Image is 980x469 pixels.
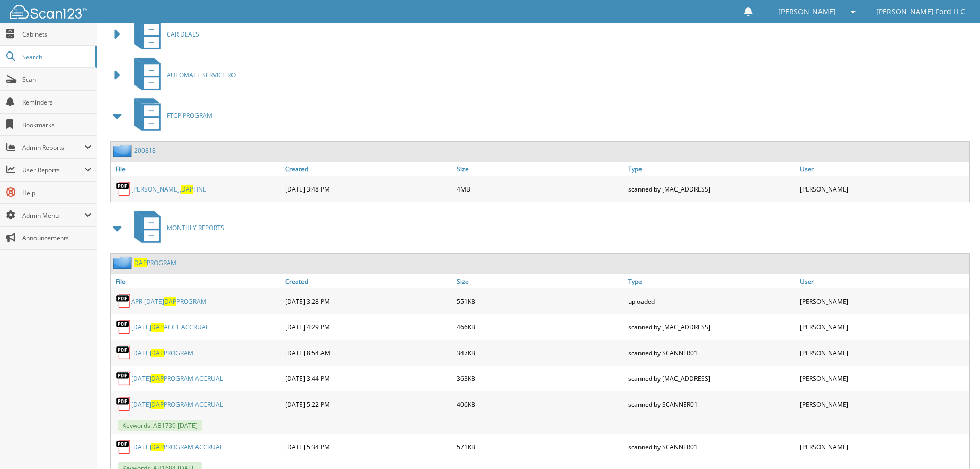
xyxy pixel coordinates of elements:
[454,274,626,288] a: Size
[116,345,131,360] img: PDF.png
[454,368,626,389] div: 363KB
[876,9,965,15] span: [PERSON_NAME] Ford LLC
[167,71,236,79] span: AUTOMATE SERVICE RO
[111,274,282,288] a: File
[22,234,92,242] span: Announcements
[131,349,193,357] a: [DATE]DAPPROGRAM
[282,274,454,288] a: Created
[626,437,797,457] div: scanned by SCANNER01
[116,181,131,197] img: PDF.png
[113,256,134,269] img: folder2.png
[128,207,224,248] a: MONTHLY REPORTS
[626,342,797,363] div: scanned by SCANNER01
[797,394,969,414] div: [PERSON_NAME]
[151,400,164,409] span: DAP
[131,323,209,332] a: [DATE]DAPACCT ACCRUAL
[797,274,969,288] a: User
[797,162,969,176] a: User
[454,291,626,311] div: 551KB
[128,95,212,136] a: FTCP PROGRAM
[797,437,969,457] div: [PERSON_NAME]
[797,291,969,311] div: [PERSON_NAME]
[778,9,836,15] span: [PERSON_NAME]
[131,374,223,383] a: [DATE]DAPPROGRAM ACCRUAL
[929,420,980,469] iframe: Chat Widget
[282,394,454,414] div: [DATE] 5:22 PM
[181,185,193,194] span: DAP
[151,443,164,451] span: DAP
[626,317,797,337] div: scanned by [MAC_ADDRESS]
[116,396,131,412] img: PDF.png
[626,274,797,288] a: Type
[134,146,156,155] a: 200818
[116,371,131,386] img: PDF.png
[22,30,92,39] span: Cabinets
[282,342,454,363] div: [DATE] 8:54 AM
[134,258,176,267] a: DAPPROGRAM
[797,317,969,337] div: [PERSON_NAME]
[131,297,206,306] a: APR [DATE]DAPPROGRAM
[22,211,84,220] span: Admin Menu
[128,55,236,95] a: AUTOMATE SERVICE RO
[167,30,199,39] span: CAR DEALS
[164,297,176,306] span: DAP
[454,317,626,337] div: 466KB
[626,394,797,414] div: scanned by SCANNER01
[151,323,164,332] span: DAP
[131,443,223,451] a: [DATE]DAPPROGRAM ACCRUAL
[626,162,797,176] a: Type
[626,291,797,311] div: uploaded
[151,374,164,383] span: DAP
[22,53,90,61] span: Search
[282,437,454,457] div: [DATE] 5:34 PM
[116,439,131,455] img: PDF.png
[111,162,282,176] a: File
[626,179,797,199] div: scanned by [MAC_ADDRESS]
[282,179,454,199] div: [DATE] 3:48 PM
[282,162,454,176] a: Created
[131,400,223,409] a: [DATE]DAPPROGRAM ACCRUAL
[113,144,134,157] img: folder2.png
[151,349,164,357] span: DAP
[282,291,454,311] div: [DATE] 3:28 PM
[22,98,92,107] span: Reminders
[22,75,92,84] span: Scan
[797,368,969,389] div: [PERSON_NAME]
[454,437,626,457] div: 571KB
[454,342,626,363] div: 347KB
[128,14,199,55] a: CAR DEALS
[118,420,202,431] span: Keywords: AB1739 [DATE]
[797,342,969,363] div: [PERSON_NAME]
[134,258,147,267] span: DAP
[22,143,84,152] span: Admin Reports
[167,223,224,232] span: MONTHLY REPORTS
[10,5,87,19] img: scan123-logo-white.svg
[626,368,797,389] div: scanned by [MAC_ADDRESS]
[22,166,84,175] span: User Reports
[116,293,131,309] img: PDF.png
[22,120,92,129] span: Bookmarks
[167,111,212,120] span: FTCP PROGRAM
[282,317,454,337] div: [DATE] 4:29 PM
[454,179,626,199] div: 4MB
[22,188,92,197] span: Help
[454,162,626,176] a: Size
[116,319,131,335] img: PDF.png
[454,394,626,414] div: 406KB
[131,185,206,194] a: [PERSON_NAME],DAPHNE
[282,368,454,389] div: [DATE] 3:44 PM
[797,179,969,199] div: [PERSON_NAME]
